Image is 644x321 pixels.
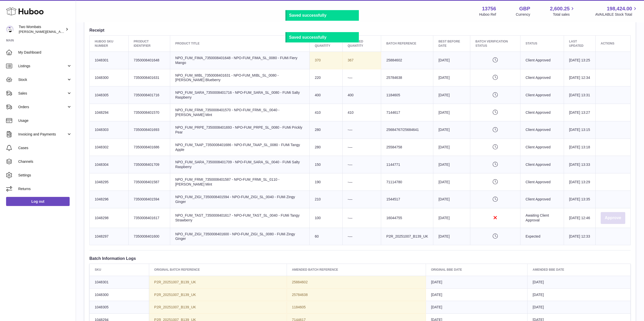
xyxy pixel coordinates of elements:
td: 370 [309,52,342,69]
h3: Batch Information Logs [89,256,631,261]
td: 7350008401631 [128,69,170,86]
h3: Receipt [89,27,631,33]
span: P2R_20251007_B139_UK [154,305,196,309]
td: 7350008401709 [128,156,170,173]
td: Client Approved [520,86,564,104]
td: 7144617 [381,104,433,121]
td: 1048298 [90,208,129,228]
td: [DATE] [433,228,470,245]
td: 7350008401716 [128,86,170,104]
td: -— [342,139,381,156]
span: Orders [18,105,67,109]
td: -— [342,173,381,191]
td: 220 [309,69,342,86]
td: 280 [309,139,342,156]
div: Currency [516,12,530,17]
td: [DATE] 12:34 [564,69,595,86]
img: philip.carroll@twowombats.com [6,26,14,33]
td: 25684767/25684641 [381,121,433,139]
td: [DATE] 13:25 [564,52,595,69]
td: 410 [342,104,381,121]
th: Last updated [564,36,595,52]
th: Actions [596,36,631,52]
span: [DATE] [533,293,544,297]
div: Saved successfully [289,35,356,40]
td: [DATE] 13:27 [564,104,595,121]
td: [DATE] [433,208,470,228]
div: Saved successfully [289,13,356,18]
td: Client Approved [520,52,564,69]
td: 7350008401693 [128,121,170,139]
span: Settings [18,173,72,178]
span: P2R_20251007_B139_UK [154,293,196,297]
td: 210 [309,191,342,208]
a: 2,600.25 Total sales [550,5,576,17]
td: 400 [309,86,342,104]
td: [DATE] [433,173,470,191]
td: 7350008401648 [128,52,170,69]
td: 1048296 [90,191,129,208]
td: Client Approved [520,121,564,139]
td: 100 [309,208,342,228]
span: 25784638 [292,293,308,297]
td: P2R_20251007_B139_UK [381,228,433,245]
span: P2R_20251007_B139_UK [154,280,196,284]
th: Best Before Date [433,36,470,52]
td: 400 [342,86,381,104]
td: NPO_FUM_ZIGI_7350008401600 - NPO-FUM_ZIGI_SL_0080 - FUMi Zingy Ginger [170,228,309,245]
td: 1544517 [381,191,433,208]
td: [DATE] 12:46 [564,208,595,228]
th: Amended Batch Reference [287,264,426,276]
td: 7350008401600 [128,228,170,245]
span: Sales [18,91,67,96]
td: Awaiting Client Approval [520,208,564,228]
a: Log out [6,197,70,206]
td: NPO_FUM_SARA_7350008401716 - NPO-FUM_SARA_SL_0080 - FUMi Salty Raspberry [170,86,309,104]
td: [DATE] 13:15 [564,121,595,139]
span: [DATE] [533,305,544,309]
th: Product title [170,36,309,52]
td: -— [342,208,381,228]
td: 1048300 [90,69,129,86]
span: 1048301 [95,280,109,284]
span: [DATE] [431,293,442,297]
th: Amended BBE Date [528,264,631,276]
td: -— [342,191,381,208]
td: 1048305 [90,86,129,104]
td: [DATE] 13:35 [564,191,595,208]
td: [DATE] [433,139,470,156]
td: [DATE] 13:31 [564,86,595,104]
th: Product Identifier [128,36,170,52]
td: NPO_FUM_ZIGI_7350008401594 - NPO-FUM_ZIGI_SL_0040 - FUMi Zingy Ginger [170,191,309,208]
td: 1048303 [90,121,129,139]
td: NPO_FUM_FRMI_7350008401570 - NPO-FUM_FRMI_SL_0040 - [PERSON_NAME] Mint [170,104,309,121]
td: 7350008401570 [128,104,170,121]
td: NPO_FUM_MIBL_7350008401631 - NPO-FUM_MIBL_SL_0080 - [PERSON_NAME] Blueberry [170,69,309,86]
td: -— [342,156,381,173]
td: Client Approved [520,173,564,191]
td: Client Approved [520,156,564,173]
td: 1144771 [381,156,433,173]
td: [DATE] 12:33 [564,228,595,245]
span: [PERSON_NAME][EMAIL_ADDRESS][PERSON_NAME][DOMAIN_NAME] [19,30,129,34]
div: Huboo Ref [479,12,496,17]
td: NPO_FUM_FRMI_7350008401587 - NPO-FUM_FRMI_SL_0110 - [PERSON_NAME] Mint [170,173,309,191]
a: 198,424.00 AVAILABLE Stock Total [595,5,638,17]
td: 1048302 [90,139,129,156]
td: 367 [342,52,381,69]
th: SKU [90,264,149,276]
td: 190 [309,173,342,191]
td: NPO_FUM_TAAP_7350008401686 - NPO-FUM_TAAP_SL_0080 - FUMi Tangy Apple [170,139,309,156]
td: [DATE] [433,191,470,208]
button: Approve [601,212,625,224]
td: Client Approved [520,139,564,156]
th: Received Quantity [342,36,381,52]
span: 1048300 [95,293,109,297]
div: Two Wombats [19,25,64,34]
th: Batch Verification Status [470,36,520,52]
td: [DATE] [433,86,470,104]
td: NPO_FUM_SARA_7350008401709 - NPO-FUM_SARA_SL_0040 - FUMi Salty Raspberry [170,156,309,173]
span: My Dashboard [18,50,72,55]
span: Channels [18,159,72,164]
span: Returns [18,187,72,191]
